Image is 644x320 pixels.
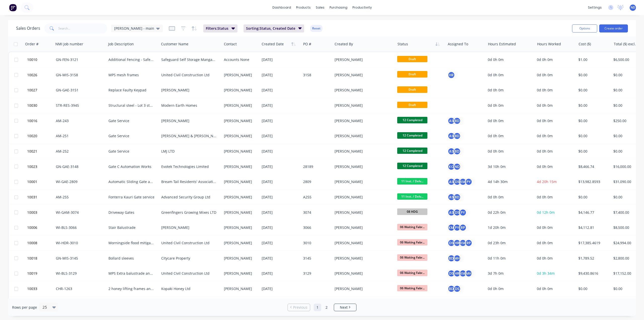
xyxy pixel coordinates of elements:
[56,73,102,78] div: GN-MIS-3158
[224,103,256,108] div: [PERSON_NAME]
[56,118,102,123] div: AM-243
[26,98,56,113] button: 10030
[108,103,155,108] div: Structural steel - Lot 3 stoney hill
[108,118,155,123] div: Gate Service
[26,67,56,83] button: 10026
[270,4,294,11] a: dashboard
[397,117,427,123] span: 12 Completed
[293,305,307,310] span: Previous
[453,132,461,140] div: BD
[224,271,256,276] div: [PERSON_NAME]
[397,132,427,138] span: 12 Completed
[16,26,40,31] h1: Sales Orders
[488,164,531,169] div: 3d 10h 0m
[335,179,390,184] div: [PERSON_NAME]
[453,148,461,155] div: BD
[108,210,155,215] div: Driveway Gates
[578,149,608,154] div: $0.00
[537,88,553,92] span: 0d 0h 0m
[448,71,455,79] button: HR
[453,239,461,247] div: HR
[448,255,455,262] div: BD
[224,149,256,154] div: [PERSON_NAME]
[56,133,102,138] div: AM-251
[108,256,155,261] div: Bollard sleeves
[262,240,299,245] div: [DATE]
[453,255,461,262] div: MH
[26,235,56,251] button: 10008
[56,57,102,62] div: GN-FEN-3121
[262,225,299,230] div: [DATE]
[537,195,553,199] span: 0d 0h 0m
[453,285,461,293] div: DS
[26,159,56,174] button: 10023
[631,5,635,10] span: ND
[224,286,256,291] div: [PERSON_NAME]
[448,132,461,140] button: ASBD
[108,286,155,291] div: 2 honey lifting frames and trailer repair works
[453,117,461,125] div: BD
[578,210,608,215] div: $4,146.77
[459,270,467,277] div: KM
[26,281,56,296] button: 10033
[26,113,56,128] button: 10016
[108,240,155,245] div: Morningside flood mitigation handrails
[448,239,472,247] button: DSHRKMRP
[262,195,299,200] div: [DATE]
[303,225,329,230] div: 3066
[397,42,408,47] div: Status
[448,117,461,125] button: ASBD
[335,57,390,62] div: [PERSON_NAME]
[27,73,37,78] span: 10026
[262,57,299,62] div: [DATE]
[303,42,311,47] div: PO #
[27,88,37,93] span: 10027
[537,73,553,77] span: 0d 0h 0m
[224,256,256,261] div: [PERSON_NAME]
[108,42,134,47] div: Job Description
[108,88,155,93] div: Replace Faulty Keypad
[303,179,329,184] div: 2809
[161,164,217,169] div: Evotek Technologies Limited
[537,149,553,154] span: 0d 0h 0m
[488,271,531,276] div: 3d 7h 0m
[203,24,237,32] button: Filters:Status
[488,57,531,62] div: 0d 0h 0m
[397,56,427,62] span: Draft
[448,178,455,186] div: AS
[27,210,37,215] span: 10003
[108,133,155,138] div: Gate Service
[453,178,461,186] div: DS
[58,23,107,33] input: Search...
[448,209,455,216] div: AS
[262,118,299,123] div: [DATE]
[161,118,217,123] div: [PERSON_NAME]
[459,178,467,186] div: KM
[578,271,608,276] div: $9,430.8616
[314,304,321,311] a: Page 1 is your current page
[161,256,217,261] div: Citycare Property
[25,42,38,47] div: Order #
[27,57,37,62] span: 10010
[397,285,427,291] span: 06 Waiting Fabr...
[26,220,56,235] button: 10006
[335,133,390,138] div: [PERSON_NAME]
[335,225,390,230] div: [PERSON_NAME]
[448,270,455,277] div: DS
[335,118,390,123] div: [PERSON_NAME]
[537,271,555,276] span: 0d 3h 34m
[335,240,390,245] div: [PERSON_NAME]
[56,286,102,291] div: CHR-1263
[448,178,472,186] button: ASDSKMPY
[294,4,313,11] div: products
[161,225,217,230] div: [PERSON_NAME]
[56,149,102,154] div: AM-252
[26,205,56,220] button: 10003
[578,240,608,245] div: $17,385.4619
[27,149,37,154] span: 10021
[335,88,390,93] div: [PERSON_NAME]
[335,103,390,108] div: [PERSON_NAME]
[459,239,467,247] div: KM
[262,179,299,184] div: [DATE]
